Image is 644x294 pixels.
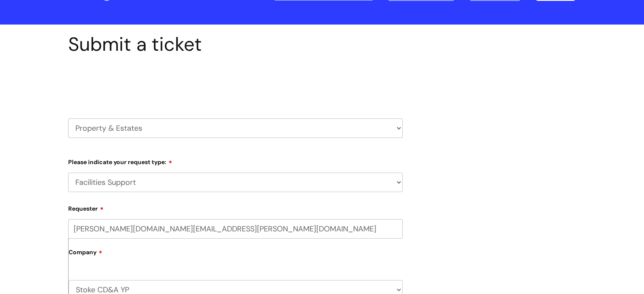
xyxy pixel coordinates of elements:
[68,75,403,91] h2: Select issue type
[68,202,403,212] label: Requester
[68,219,403,239] input: Email
[68,156,403,166] label: Please indicate your request type:
[69,246,403,265] label: Company
[68,33,403,56] h1: Submit a ticket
